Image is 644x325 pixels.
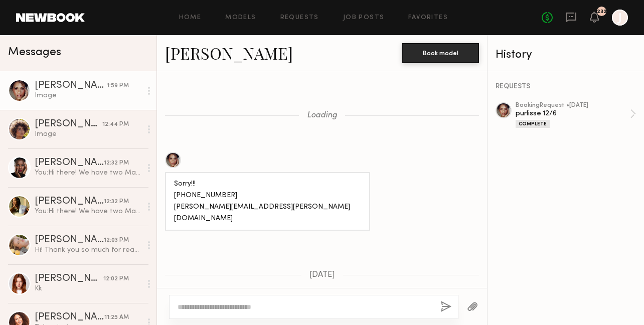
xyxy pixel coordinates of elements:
[165,42,293,64] a: [PERSON_NAME]
[35,245,141,255] div: Hi! Thank you so much for reaching out, but unfortunately I’m not available on 10/14.
[35,274,103,284] div: [PERSON_NAME]
[35,207,141,216] div: You: Hi there! We have two Makeup/skincare photoshoots coming up for the brand YENSA and then Pur...
[496,49,636,61] div: History
[516,102,630,109] div: booking Request • [DATE]
[35,168,141,178] div: You: Hi there! We have two Makeup/skincare photoshoots coming up for the brand YENSA and then Pur...
[516,102,636,128] a: bookingRequest •[DATE]purlisse 12/6Complete
[408,15,448,21] a: Favorites
[104,197,129,207] div: 12:32 PM
[35,129,141,139] div: Image
[35,197,104,207] div: [PERSON_NAME]
[35,235,104,245] div: [PERSON_NAME]
[402,48,479,57] a: Book model
[107,81,129,91] div: 1:59 PM
[104,313,129,322] div: 11:25 AM
[35,91,141,100] div: Image
[8,47,61,58] span: Messages
[225,15,256,21] a: Models
[309,271,335,279] span: [DATE]
[597,9,607,15] div: 232
[516,120,550,128] div: Complete
[612,10,628,26] a: J
[35,119,102,129] div: [PERSON_NAME]
[35,81,107,91] div: [PERSON_NAME]
[402,43,479,63] button: Book model
[280,15,319,21] a: Requests
[516,109,630,118] div: purlisse 12/6
[307,111,337,120] span: Loading
[35,312,104,322] div: [PERSON_NAME]
[496,83,636,90] div: REQUESTS
[174,179,361,225] div: Sorry!!! [PHONE_NUMBER] [PERSON_NAME][EMAIL_ADDRESS][PERSON_NAME][DOMAIN_NAME]
[104,236,129,245] div: 12:03 PM
[103,274,129,284] div: 12:02 PM
[104,158,129,168] div: 12:32 PM
[102,120,129,129] div: 12:44 PM
[179,15,202,21] a: Home
[35,158,104,168] div: [PERSON_NAME]
[35,284,141,293] div: Kk
[343,15,385,21] a: Job Posts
